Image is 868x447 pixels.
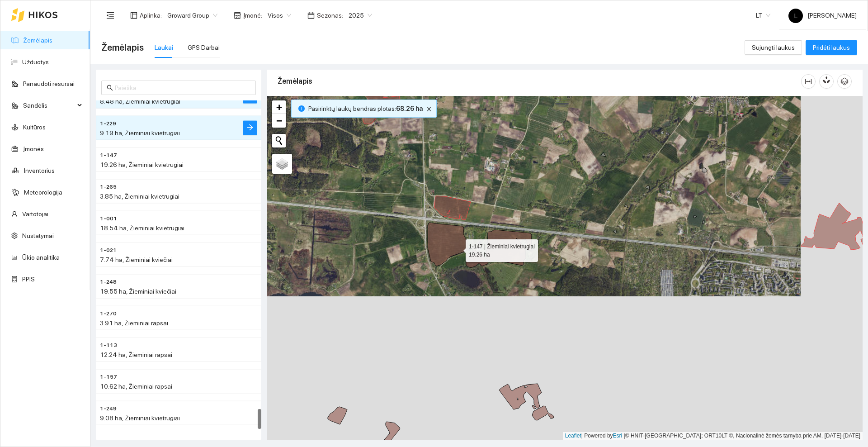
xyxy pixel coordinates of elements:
a: Nustatymai [22,232,54,239]
span: arrow-right [246,92,254,101]
button: arrow-right [243,121,257,135]
a: Meteorologija [24,189,62,196]
a: Kultūros [23,124,46,131]
button: arrow-right [243,89,257,104]
span: 10.62 ha, Žieminiai rapsai [100,383,172,390]
span: column-width [802,78,815,85]
a: PPIS [22,276,35,283]
a: Zoom in [272,100,286,114]
span: menu-fold [106,11,114,19]
span: Žemėlapis [101,40,144,55]
a: Inventorius [24,167,55,174]
span: 9.08 ha, Žieminiai kvietrugiai [100,414,180,422]
div: GPS Darbai [188,43,220,52]
span: + [276,101,282,113]
a: Įmonės [23,145,44,152]
span: calendar [307,12,315,19]
span: Visos [268,9,291,22]
span: 3.85 ha, Žieminiai kvietrugiai [100,193,179,200]
span: info-circle [298,105,305,112]
span: arrow-right [246,124,254,133]
span: 1-147 [100,151,117,160]
span: 19.55 ha, Žieminiai kviečiai [100,288,176,295]
a: Sujungti laukus [745,44,802,51]
span: 1-270 [100,309,117,318]
div: | Powered by © HNIT-[GEOGRAPHIC_DATA]; ORT10LT ©, Nacionalinė žemės tarnyba prie AM, [DATE]-[DATE] [563,432,863,440]
span: Sezonas : [317,10,343,20]
button: Initiate a new search [272,134,286,147]
span: 1-157 [100,373,117,381]
span: 7.74 ha, Žieminiai kviečiai [100,256,173,263]
span: 1-021 [100,246,117,255]
span: 19.26 ha, Žieminiai kvietrugiai [100,161,184,168]
span: Aplinka : [140,10,162,20]
a: Leaflet [565,433,581,439]
span: close [424,106,434,112]
span: 1-001 [100,214,117,223]
b: 68.26 ha [396,105,423,112]
input: Paieška [115,83,250,93]
span: L [794,9,797,23]
span: − [276,115,282,126]
span: layout [130,12,137,19]
span: 8.48 ha, Žieminiai kvietrugiai [100,98,180,105]
button: menu-fold [101,6,119,24]
span: Pridėti laukus [813,43,850,52]
span: Sujungti laukus [752,43,795,52]
span: 18.54 ha, Žieminiai kvietrugiai [100,224,184,232]
button: Sujungti laukus [745,40,802,55]
span: 9.19 ha, Žieminiai kvietrugiai [100,129,180,137]
span: 1-248 [100,278,117,286]
span: 1-249 [100,404,117,413]
span: 1-265 [100,183,117,191]
span: search [107,85,113,91]
span: 1-229 [100,119,116,128]
div: Laukai [155,43,173,52]
button: column-width [801,74,816,89]
span: 2025 [349,9,372,22]
a: Žemėlapis [23,37,52,44]
a: Zoom out [272,114,286,128]
span: 12.24 ha, Žieminiai rapsai [100,351,172,358]
a: Layers [272,154,292,174]
a: Pridėti laukus [806,44,857,51]
a: Esri [613,433,623,439]
span: Įmonė : [243,10,262,20]
a: Ūkio analitika [22,254,60,261]
a: Vartotojai [22,210,48,218]
span: 3.91 ha, Žieminiai rapsai [100,319,168,327]
a: Užduotys [22,58,49,66]
a: Panaudoti resursai [23,80,75,87]
span: Groward Group [167,9,217,22]
button: close [424,104,434,114]
div: Žemėlapis [278,68,801,94]
button: Pridėti laukus [806,40,857,55]
span: [PERSON_NAME] [788,12,857,19]
span: 1-113 [100,341,117,350]
span: Pasirinktų laukų bendras plotas : [308,104,423,114]
span: shop [234,12,241,19]
span: | [624,433,625,439]
span: LT [756,9,770,22]
span: Sandėlis [23,96,75,114]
